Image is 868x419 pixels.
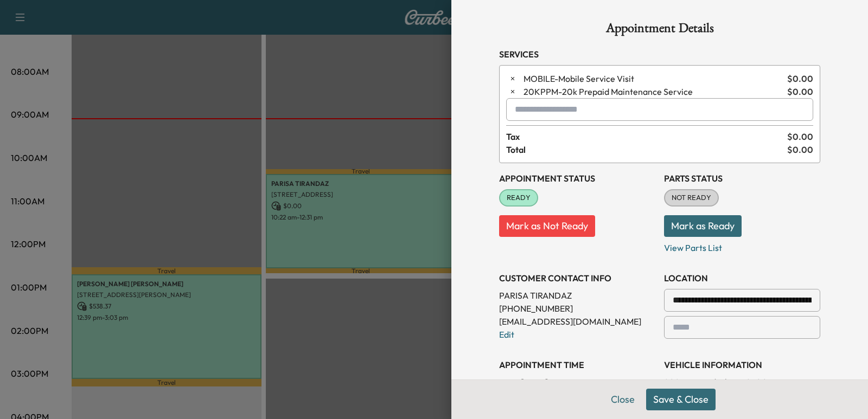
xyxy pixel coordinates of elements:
[787,143,813,156] span: $ 0.00
[499,289,655,302] p: PARISA TIRANDAZ
[787,130,813,143] span: $ 0.00
[499,302,655,315] p: [PHONE_NUMBER]
[499,329,514,340] a: Edit
[665,192,718,203] span: NOT READY
[664,376,820,389] p: 2023 mercedesbenz C300
[664,272,820,285] h3: LOCATION
[500,192,537,203] span: READY
[499,358,655,371] h3: APPOINTMENT TIME
[664,215,742,237] button: Mark as Ready
[524,72,783,85] span: Mobile Service Visit
[499,48,820,61] h3: Services
[787,72,813,85] span: $ 0.00
[499,376,655,389] p: Date: [DATE]
[499,215,595,237] button: Mark as Not Ready
[664,172,820,185] h3: Parts Status
[664,358,820,371] h3: VEHICLE INFORMATION
[604,389,642,410] button: Close
[499,22,820,39] h1: Appointment Details
[664,237,820,254] p: View Parts List
[787,85,813,98] span: $ 0.00
[499,315,655,328] p: [EMAIL_ADDRESS][DOMAIN_NAME]
[524,85,783,98] span: 20k Prepaid Maintenance Service
[499,272,655,285] h3: CUSTOMER CONTACT INFO
[506,130,787,143] span: Tax
[506,143,787,156] span: Total
[499,172,655,185] h3: Appointment Status
[646,389,716,410] button: Save & Close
